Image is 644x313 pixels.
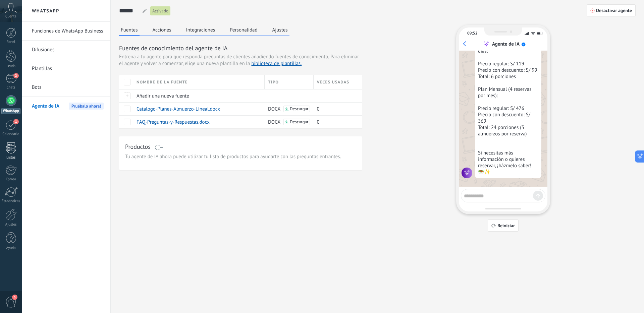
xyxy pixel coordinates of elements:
span: DOCX [268,106,280,112]
span: Agente de IA [32,97,59,116]
a: Agente de IAPruébalo ahora! [32,97,104,116]
div: Correo [1,177,21,182]
li: Agente de IA [22,97,110,115]
h3: Fuentes de conocimiento del agente de IA [119,44,362,52]
span: Catalogo-Planes-Almuerzo-Lineal.docx [137,106,220,112]
span: FAQ-Preguntas-y-Respuestas.docx [137,119,210,125]
div: Catalogo-Planes-Almuerzo-Lineal.docx [133,103,261,115]
span: 0 [317,119,320,125]
div: Ajustes [1,223,21,227]
button: Integraciones [184,25,217,35]
span: 6 [12,295,17,300]
a: Difusiones [32,41,104,59]
img: agent icon [462,168,472,178]
div: Nombre de la fuente [133,75,264,89]
li: Difusiones [22,41,110,59]
li: Funciones de WhatsApp Business [22,22,110,41]
span: Entrena a tu agente para que responda preguntas de clientes añadiendo fuentes de conocimiento. [119,54,329,60]
div: FAQ-Preguntas-y-Respuestas.docx [133,116,261,128]
div: DOCX [265,116,310,128]
div: Agente de IA [492,41,520,47]
button: Acciones [151,25,173,35]
span: Desactivar agente [596,8,632,13]
div: Tipo [265,75,313,89]
span: Reiniciar [497,223,515,228]
div: Veces usadas [314,75,363,89]
h3: Productos [125,142,151,151]
li: Plantillas [22,59,110,78]
span: Descargar [290,120,308,124]
a: Plantillas [32,59,104,78]
div: Listas [1,155,21,160]
li: Bots [22,78,110,97]
a: biblioteca de plantillas. [251,60,302,67]
div: 0 [314,103,358,115]
button: Reiniciar [488,220,519,232]
a: Bots [32,78,104,97]
span: Descargar [290,107,308,111]
span: DOCX [268,119,280,125]
span: 2 [13,73,19,78]
div: Estadísticas [1,199,21,203]
span: Cuenta [5,14,16,19]
span: Pruébalo ahora! [69,103,104,110]
div: 0 [314,116,358,128]
div: 09:52 [467,31,477,36]
div: Leads [1,64,21,68]
span: Tu agente de IA ahora puede utilizar tu lista de productos para ayudarte con las preguntas entran... [125,153,356,160]
div: DOCX [265,103,310,115]
button: Personalidad [228,25,259,35]
div: Ayuda [1,246,21,250]
div: Chats [1,85,21,90]
span: 0 [317,106,320,112]
span: 1 [13,119,19,124]
button: Fuentes [119,25,140,36]
button: Desactivar agente [587,4,636,16]
span: Activado [152,8,168,14]
a: Funciones de WhatsApp Business [32,22,104,41]
div: WhatsApp [1,108,20,114]
div: Panel [1,40,21,44]
div: Calendario [1,132,21,136]
span: Para eliminar el agente y volver a comenzar, elige una nueva plantilla en la [119,54,359,67]
span: Añadir una nueva fuente [137,93,189,99]
button: Ajustes [271,25,289,35]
